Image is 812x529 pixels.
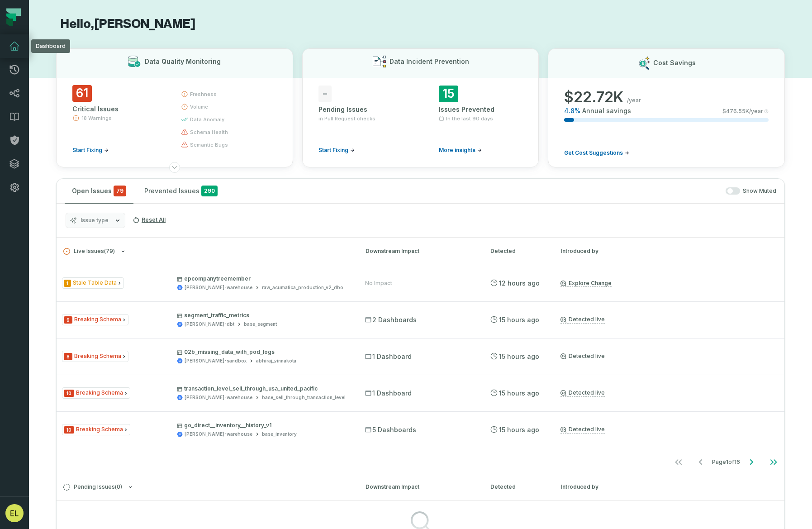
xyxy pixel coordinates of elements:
button: Go to next page [741,453,762,471]
button: Go to previous page [690,453,712,471]
span: Start Fixing [318,147,348,154]
a: Detected live [560,316,605,324]
button: Go to first page [668,453,689,471]
p: transaction_level_sell_through_usa_united_pacific [177,385,349,392]
div: Live Issues(79) [57,265,784,473]
div: raw_acumatica_production_v2_dbo [262,284,343,291]
div: base_segment [244,321,277,328]
span: 5 Dashboards [365,425,416,434]
button: Cost Savings$22.72K/year4.8%Annual savings$476.55K/yearGet Cost Suggestions [548,48,785,167]
h1: Hello, [PERSON_NAME] [56,16,785,32]
div: base_sell_through_transaction_level [262,394,346,401]
a: Get Cost Suggestions [564,149,629,157]
span: Severity [64,390,74,397]
h3: Data Incident Prevention [389,57,469,66]
span: 1 Dashboard [365,352,412,361]
span: Issue Type [62,387,130,399]
span: 15 [439,86,458,102]
div: Issues Prevented [439,105,523,114]
button: Live Issues(79) [63,248,349,255]
div: Pending Issues [318,105,403,114]
ul: Page 1 of 16 [668,453,784,471]
span: 18 Warnings [81,114,112,122]
span: Issue Type [62,424,130,435]
a: Detected live [560,353,605,360]
relative-time: Sep 7, 2025, 9:03 PM EDT [499,353,539,360]
div: juul-sandbox [185,357,247,364]
span: Pending Issues ( 0 ) [63,484,122,491]
span: 290 [201,186,218,196]
span: semantic bugs [190,141,228,148]
button: Open Issues [65,179,133,203]
p: segment_traffic_metrics [177,312,349,319]
div: Critical Issues [72,105,165,114]
div: Dashboard [31,39,70,53]
span: Severity [64,353,72,360]
div: base_inventory [262,431,297,438]
div: juul-warehouse [185,394,252,401]
span: schema health [190,129,228,136]
p: 02b_missing_data_with_pod_logs [177,348,349,356]
span: 1 Dashboard [365,389,412,398]
div: Introduced by [561,483,642,491]
h3: Data Quality Monitoring [145,57,221,66]
a: More insights [439,147,482,154]
span: data anomaly [190,116,224,123]
div: Show Muted [228,187,776,195]
span: in Pull Request checks [318,115,375,122]
a: Detected live [560,389,605,397]
span: 2 Dashboards [365,315,417,324]
button: Data Incident Prevention-Pending Issuesin Pull Request checksStart Fixing15Issues PreventedIn the... [302,48,539,167]
span: $ 476.55K /year [722,108,763,115]
div: juul-warehouse [185,284,252,291]
nav: pagination [57,453,784,471]
span: Issue Type [62,314,128,325]
div: No Impact [365,280,392,287]
a: Start Fixing [72,147,109,154]
span: Issue Type [62,277,124,289]
button: Data Quality Monitoring61Critical Issues18 WarningsStart Fixingfreshnessvolumedata anomalyschema ... [56,48,293,167]
span: 4.8 % [564,106,580,115]
div: Downstream Impact [366,247,474,255]
span: Annual savings [582,106,631,115]
span: Severity [64,316,72,324]
span: In the last 90 days [446,115,493,122]
img: avatar of Eddie Lam [5,504,24,522]
a: Detected live [560,426,605,434]
span: 61 [72,85,92,102]
span: Get Cost Suggestions [564,149,623,157]
relative-time: Sep 7, 2025, 9:03 PM EDT [499,426,539,434]
div: Detected [490,247,545,255]
relative-time: Sep 7, 2025, 9:03 PM EDT [499,316,539,324]
span: critical issues and errors combined [114,186,126,196]
span: freshness [190,91,217,98]
div: juul-warehouse [185,431,252,438]
span: Severity [64,426,74,434]
span: $ 22.72K [564,88,623,106]
span: /year [627,97,641,104]
button: Pending Issues(0) [63,484,349,491]
button: Go to last page [763,453,784,471]
span: Issue type [81,217,109,224]
a: Explore Change [560,280,612,287]
button: Prevented Issues [137,179,225,203]
p: epcompanytreemember [177,275,349,282]
h3: Cost Savings [653,58,696,67]
span: Issue Type [62,351,128,362]
relative-time: Sep 7, 2025, 9:03 PM EDT [499,389,539,397]
a: Start Fixing [318,147,355,154]
span: volume [190,103,208,110]
button: Issue type [66,213,125,228]
div: Detected [490,483,545,491]
div: abhiraj_vinnakota [256,357,296,364]
span: Live Issues ( 79 ) [63,248,115,255]
p: go_direct__inventory__history_v1 [177,422,349,429]
div: juul-dbt [185,321,234,328]
div: Introduced by [561,247,642,255]
button: Reset All [129,213,169,227]
span: - [318,86,332,102]
div: Downstream Impact [366,483,474,491]
relative-time: Sep 7, 2025, 11:53 PM EDT [499,279,540,287]
span: Severity [64,280,71,287]
span: More insights [439,147,475,154]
